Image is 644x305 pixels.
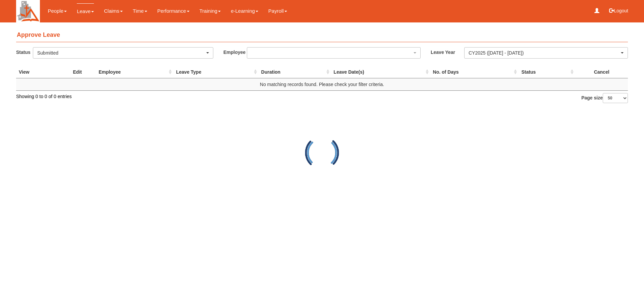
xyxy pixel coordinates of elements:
th: Duration : activate to sort column ascending [259,66,331,78]
a: Payroll [268,3,287,19]
th: Leave Date(s) : activate to sort column ascending [331,66,430,78]
select: Page size [603,93,628,103]
a: Training [200,3,221,19]
a: e-Learning [231,3,258,19]
button: Logout [604,3,633,19]
label: Employee [223,47,247,57]
div: Submitted [37,50,205,56]
button: CY2025 ([DATE] - [DATE]) [464,47,628,59]
th: View [16,66,59,78]
td: No matching records found. Please check your filter criteria. [16,78,628,90]
a: Claims [104,3,123,19]
a: Leave [77,3,94,19]
a: Time [133,3,147,19]
a: Performance [157,3,190,19]
a: People [48,3,67,19]
th: Edit [59,66,96,78]
th: Status : activate to sort column ascending [519,66,575,78]
th: Leave Type : activate to sort column ascending [173,66,259,78]
label: Page size [581,93,628,103]
div: CY2025 ([DATE] - [DATE]) [469,50,620,56]
th: No. of Days : activate to sort column ascending [430,66,519,78]
button: Submitted [33,47,213,59]
label: Status [16,47,33,57]
th: Employee : activate to sort column ascending [96,66,173,78]
th: Cancel [575,66,628,78]
label: Leave Year [431,47,464,57]
h4: Approve Leave [16,28,628,42]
